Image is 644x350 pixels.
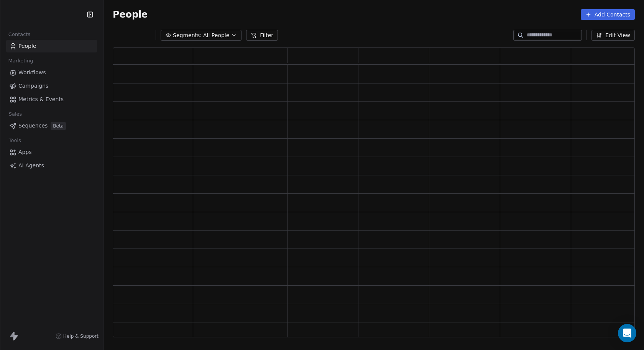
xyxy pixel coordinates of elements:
[203,31,229,39] span: All People
[6,66,97,79] a: Workflows
[6,146,97,159] a: Apps
[18,82,48,90] span: Campaigns
[5,29,34,40] span: Contacts
[6,93,97,106] a: Metrics & Events
[18,42,36,50] span: People
[51,122,66,130] span: Beta
[18,122,48,130] span: Sequences
[113,65,642,338] div: grid
[5,55,36,67] span: Marketing
[591,30,635,41] button: Edit View
[5,135,24,146] span: Tools
[618,324,636,342] div: Open Intercom Messenger
[6,40,97,52] a: People
[63,333,99,339] span: Help & Support
[173,31,202,39] span: Segments:
[18,162,44,170] span: AI Agents
[6,80,97,92] a: Campaigns
[246,30,278,41] button: Filter
[6,119,97,132] a: SequencesBeta
[18,148,32,156] span: Apps
[5,108,25,120] span: Sales
[18,69,46,77] span: Workflows
[56,333,99,339] a: Help & Support
[581,9,635,20] button: Add Contacts
[18,95,64,103] span: Metrics & Events
[6,159,97,172] a: AI Agents
[113,9,148,20] span: People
